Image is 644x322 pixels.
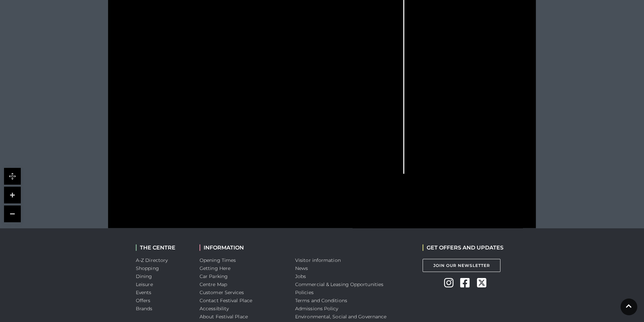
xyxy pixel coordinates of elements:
[423,244,503,251] h2: GET OFFERS AND UPDATES
[200,273,228,279] a: Car Parking
[200,289,244,295] a: Customer Services
[136,281,153,287] a: Leisure
[200,314,248,320] a: About Festival Place
[295,257,341,263] a: Visitor information
[295,297,347,304] a: Terms and Conditions
[295,265,308,271] a: News
[136,244,190,251] h2: THE CENTRE
[136,289,152,295] a: Events
[200,297,252,304] a: Contact Festival Place
[295,314,386,320] a: Environmental, Social and Governance
[136,265,159,271] a: Shopping
[295,306,338,312] a: Admissions Policy
[136,257,168,263] a: A-Z Directory
[136,306,153,312] a: Brands
[295,281,383,287] a: Commercial & Leasing Opportunities
[200,265,230,271] a: Getting Here
[295,273,306,279] a: Jobs
[200,281,227,287] a: Centre Map
[200,306,229,312] a: Accessibility
[295,289,314,295] a: Policies
[200,257,236,263] a: Opening Times
[136,273,152,279] a: Dining
[136,297,151,304] a: Offers
[423,259,500,272] a: Join Our Newsletter
[200,244,285,251] h2: INFORMATION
